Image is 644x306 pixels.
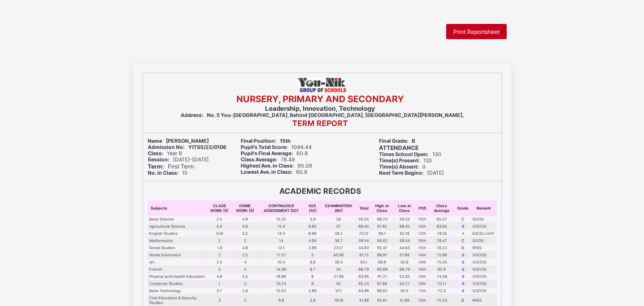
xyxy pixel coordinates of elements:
[321,216,357,223] td: 28
[148,138,162,144] b: Name
[233,223,258,230] td: 4.8
[429,252,455,259] td: 75.96
[258,201,305,216] th: CONTINUOUS ASSESSMENT (20)
[371,280,393,287] td: 87.98
[394,259,416,266] td: 50.8
[304,230,320,237] td: 8.96
[357,252,371,259] td: 61.13
[206,259,233,266] td: 2.5
[371,287,393,295] td: 88.62
[241,157,295,163] span: 78.49
[233,216,258,223] td: 4.9
[304,252,320,259] td: 5
[471,280,496,287] td: V.GOOD
[233,259,258,266] td: 4
[455,216,471,223] td: C
[394,244,416,252] td: 44.63
[304,273,320,280] td: 8
[471,273,496,280] td: V.GOOD
[321,280,357,287] td: 40
[258,287,305,295] td: 15.53
[455,201,471,216] th: Grade
[233,273,258,280] td: 4.5
[241,169,292,175] b: Lowest Ave. in Class:
[304,259,320,266] td: 6.8
[258,273,305,280] td: 18.89
[148,157,169,163] b: Session:
[241,163,312,169] span: 90.09
[236,94,404,105] b: NURSERY, PRIMARY AND SECONDARY
[371,201,393,216] th: High. In Class
[471,230,496,237] td: EXCELLENT
[321,244,357,252] td: 23.17
[206,216,233,223] td: 2.5
[416,280,429,287] td: 10th
[148,163,194,170] span: First Term
[241,138,276,144] b: Final Position:
[304,244,320,252] td: 2.66
[379,170,444,176] span: [DATE]
[371,259,393,266] td: 89.9
[429,237,455,244] td: 78.47
[148,280,206,287] td: Computer Studies
[206,201,233,216] th: CLASS WORK (5)
[241,150,308,157] span: 60.8
[241,144,287,150] b: Pupil's Total Score:
[394,252,416,259] td: 51.89
[148,259,206,266] td: Art
[148,216,206,223] td: Basic Science
[258,280,305,287] td: 10.24
[148,252,206,259] td: Home Economics
[279,186,361,196] b: ACADEMIC RECORDS
[258,252,305,259] td: 11.57
[148,144,226,150] span: YITSS/22/0106
[258,223,305,230] td: 15.4
[181,112,203,118] b: Address:
[416,252,429,259] td: 14th
[357,259,371,266] td: 60.1
[241,150,293,157] b: Pupil's Final Average:
[233,252,258,259] td: 2.5
[304,280,320,287] td: 9
[321,201,357,216] th: EXAMINATION (60)
[455,266,471,273] td: B
[371,216,393,223] td: 98.74
[371,273,393,280] td: 91.21
[241,163,294,169] b: Highest Ave. in Class:
[206,252,233,259] td: 2
[455,259,471,266] td: B
[394,273,416,280] td: 52.62
[148,163,164,170] b: Term:
[471,201,496,216] th: Remark
[471,223,496,230] td: V.GOOD
[455,252,471,259] td: B
[233,280,258,287] td: 5
[304,223,320,230] td: 6.85
[304,287,320,295] td: 5.86
[371,223,393,230] td: 91.92
[429,216,455,223] td: 85.07
[241,144,312,150] span: 1094.44
[357,287,371,295] td: 64.99
[206,244,233,252] td: 1.9
[206,266,233,273] td: 5
[233,244,258,252] td: 4.8
[379,158,432,164] span: 120
[379,158,419,164] b: Time(s) Present:
[148,170,178,176] b: No. in Class:
[148,266,206,273] td: French
[379,151,429,158] b: Times School Open:
[357,237,371,244] td: 59.54
[233,266,258,273] td: 5
[321,237,357,244] td: 36.7
[455,223,471,230] td: B
[321,266,357,273] td: 34
[379,138,415,144] span: B
[371,252,393,259] td: 89.91
[371,244,393,252] td: 92.47
[455,244,471,252] td: D
[455,287,471,295] td: B
[148,201,206,216] th: Subjects
[233,201,258,216] th: HOME WORK (5)
[394,266,416,273] td: 66.79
